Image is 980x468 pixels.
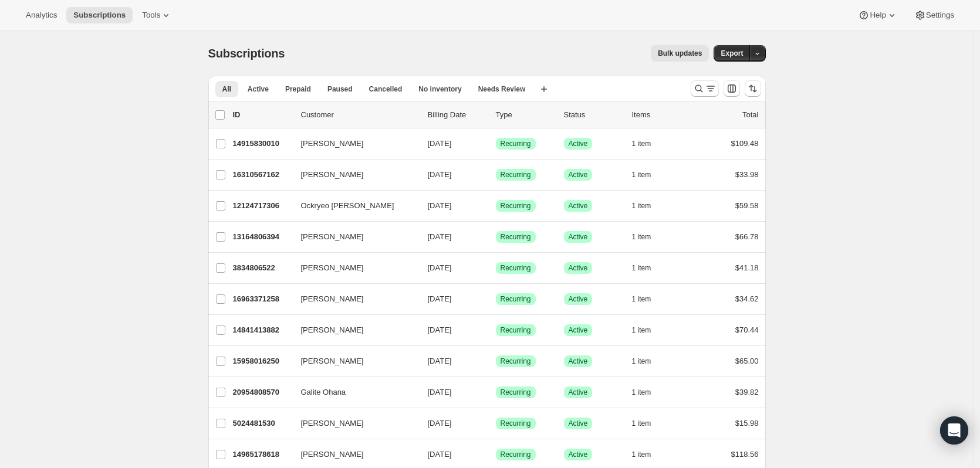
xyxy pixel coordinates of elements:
span: [DATE] [428,419,452,428]
p: 20954808570 [233,386,292,398]
div: 3834806522[PERSON_NAME][DATE]SuccessRecurringSuccessActive1 item$41.18 [233,260,759,276]
p: 14841413882 [233,324,292,336]
span: [PERSON_NAME] [301,231,364,243]
p: ID [233,109,292,121]
span: Recurring [501,450,531,459]
button: Settings [907,7,961,23]
span: $59.58 [735,201,759,210]
button: Search and filter results [691,80,719,97]
div: 5024481530[PERSON_NAME][DATE]SuccessRecurringSuccessActive1 item$15.98 [233,415,759,432]
div: Type [496,109,555,121]
button: [PERSON_NAME] [294,228,411,246]
p: Customer [301,109,418,121]
span: Active [248,84,269,94]
p: 3834806522 [233,262,292,274]
button: Galite Ohana [294,383,411,402]
span: All [222,84,231,94]
button: 1 item [632,229,664,245]
span: 1 item [632,201,651,211]
button: Tools [135,7,179,23]
span: [PERSON_NAME] [301,293,364,305]
span: [PERSON_NAME] [301,324,364,336]
p: 13164806394 [233,231,292,243]
span: Active [569,201,588,211]
span: [PERSON_NAME] [301,138,364,150]
span: [DATE] [428,294,452,303]
span: Tools [142,11,160,20]
p: Billing Date [428,109,486,121]
button: 1 item [632,415,664,432]
button: Help [851,7,904,23]
button: [PERSON_NAME] [294,321,411,340]
span: Ockryeo [PERSON_NAME] [301,200,394,212]
span: Active [569,232,588,242]
span: Recurring [501,232,531,242]
button: Export [714,45,750,62]
button: Subscriptions [66,7,133,23]
span: 1 item [632,232,651,242]
span: $70.44 [735,325,759,334]
button: Sort the results [745,80,761,97]
span: Active [569,170,588,179]
span: 1 item [632,294,651,304]
button: 1 item [632,384,664,401]
span: [DATE] [428,170,452,179]
button: 1 item [632,446,664,463]
span: Active [569,139,588,148]
p: 14965178618 [233,449,292,460]
button: Ockryeo [PERSON_NAME] [294,196,411,215]
span: [DATE] [428,139,452,148]
button: [PERSON_NAME] [294,352,411,371]
span: $65.00 [735,357,759,365]
p: 16310567162 [233,169,292,181]
button: [PERSON_NAME] [294,134,411,153]
span: Recurring [501,388,531,397]
button: 1 item [632,167,664,183]
span: Cancelled [369,84,403,94]
button: 1 item [632,353,664,369]
span: 1 item [632,325,651,335]
span: Settings [926,11,954,20]
span: Recurring [501,201,531,211]
span: Recurring [501,419,531,428]
button: [PERSON_NAME] [294,165,411,184]
span: Bulk updates [658,49,702,58]
span: Recurring [501,294,531,304]
span: No inventory [418,84,461,94]
div: Items [632,109,691,121]
span: Prepaid [285,84,311,94]
p: 16963371258 [233,293,292,305]
span: 1 item [632,139,651,148]
span: Subscriptions [208,47,285,60]
span: [PERSON_NAME] [301,355,364,367]
span: Recurring [501,325,531,335]
span: [DATE] [428,357,452,365]
span: [DATE] [428,263,452,272]
p: 15958016250 [233,355,292,367]
div: 13164806394[PERSON_NAME][DATE]SuccessRecurringSuccessActive1 item$66.78 [233,229,759,245]
span: [PERSON_NAME] [301,449,364,460]
p: Status [564,109,623,121]
span: Active [569,388,588,397]
button: [PERSON_NAME] [294,414,411,433]
span: Needs Review [478,84,526,94]
div: 14915830010[PERSON_NAME][DATE]SuccessRecurringSuccessActive1 item$109.48 [233,135,759,152]
span: Subscriptions [73,11,126,20]
div: Open Intercom Messenger [940,416,968,445]
span: Active [569,419,588,428]
span: Paused [327,84,353,94]
span: $118.56 [731,450,759,459]
span: [DATE] [428,325,452,334]
div: 15958016250[PERSON_NAME][DATE]SuccessRecurringSuccessActive1 item$65.00 [233,353,759,369]
span: 1 item [632,450,651,459]
span: Analytics [26,11,57,20]
div: 14965178618[PERSON_NAME][DATE]SuccessRecurringSuccessActive1 item$118.56 [233,446,759,463]
span: Help [870,11,886,20]
span: Recurring [501,357,531,366]
span: $41.18 [735,263,759,272]
button: Analytics [19,7,64,23]
span: [DATE] [428,450,452,459]
span: $34.62 [735,294,759,303]
p: 5024481530 [233,418,292,429]
span: $15.98 [735,419,759,428]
